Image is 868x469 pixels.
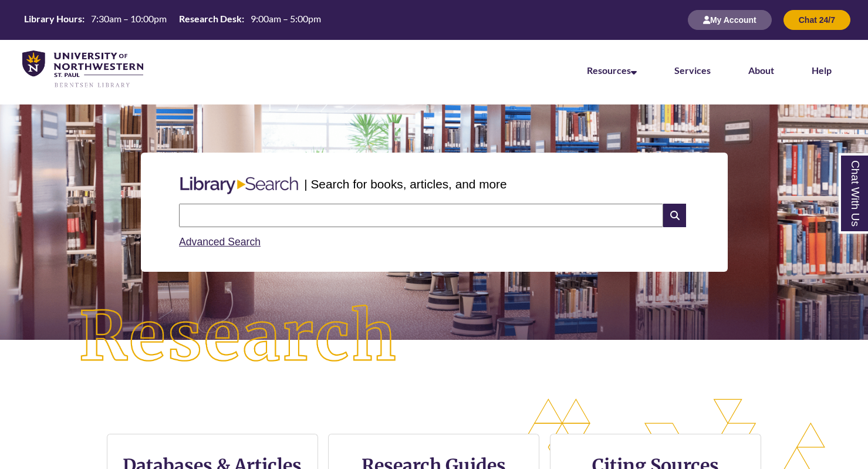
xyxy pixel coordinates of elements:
table: Hours Today [19,12,326,27]
a: My Account [688,15,772,25]
a: About [748,65,774,76]
a: Advanced Search [179,236,261,248]
a: Chat 24/7 [783,15,850,25]
span: 7:30am – 10:00pm [91,13,167,24]
a: Services [674,65,711,76]
th: Library Hours: [19,12,86,25]
img: Libary Search [174,172,304,199]
p: | Search for books, articles, and more [304,175,506,193]
button: Chat 24/7 [783,10,850,30]
a: Resources [587,65,637,76]
button: My Account [688,10,772,30]
a: Help [812,65,832,76]
img: UNWSP Library Logo [22,50,143,89]
span: 9:00am – 5:00pm [251,13,321,24]
a: Hours Today [19,12,326,28]
i: Search [663,204,685,227]
th: Research Desk: [174,12,246,25]
img: Research [43,269,434,405]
